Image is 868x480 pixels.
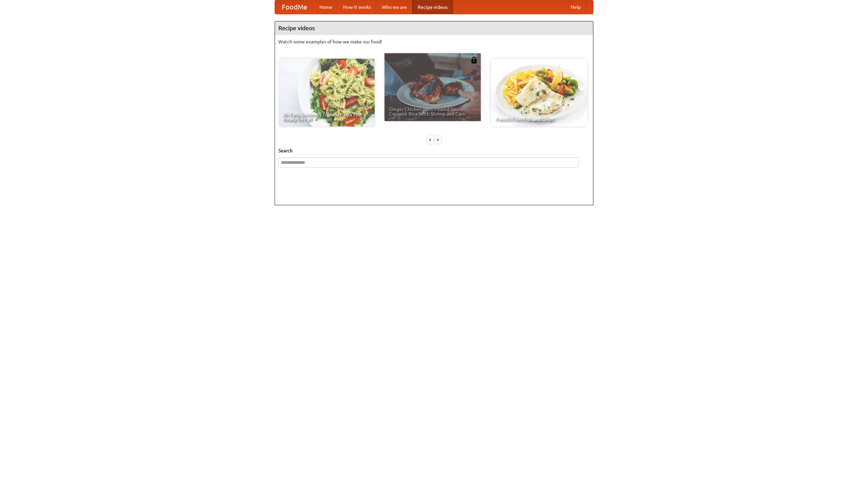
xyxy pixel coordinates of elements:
[565,0,586,14] a: Help
[491,59,587,127] a: French Fries Fish and Chips
[435,135,441,144] div: »
[376,0,412,14] a: Who we are
[278,38,590,45] p: Watch some examples of how we make our food!
[278,147,590,154] h5: Search
[275,0,314,14] a: FoodMe
[283,112,370,122] span: An Easy, Summery Tomato Pasta That's Ready for Fall
[275,21,593,35] h4: Recipe videos
[427,135,433,144] div: «
[278,59,375,127] a: An Easy, Summery Tomato Pasta That's Ready for Fall
[471,57,477,63] img: 483408.png
[338,0,376,14] a: How it works
[412,0,453,14] a: Recipe videos
[314,0,338,14] a: Home
[496,117,583,122] span: French Fries Fish and Chips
